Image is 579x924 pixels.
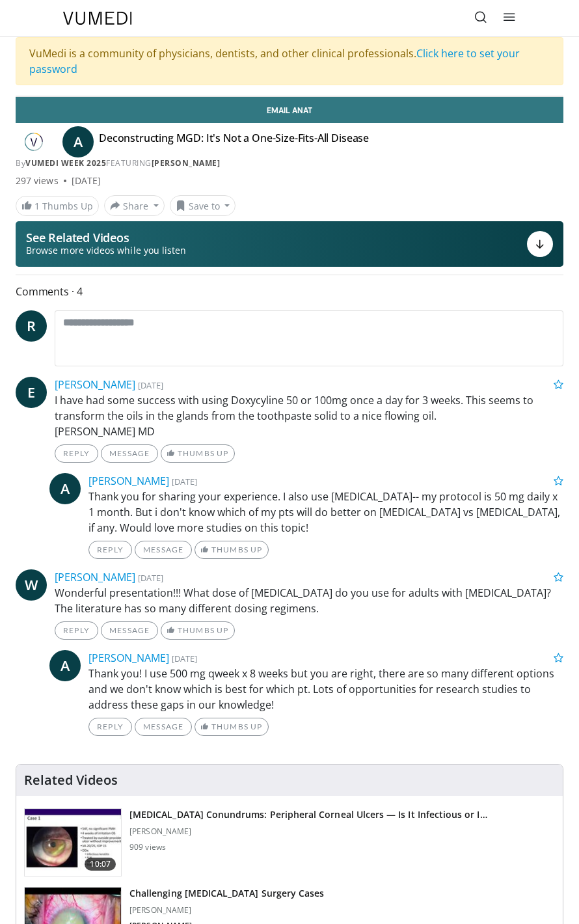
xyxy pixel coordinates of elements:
[49,650,81,681] a: A
[26,244,186,257] span: Browse more videos while you listen
[88,474,169,488] a: [PERSON_NAME]
[135,718,192,736] a: Message
[24,808,555,877] a: 10:07 [MEDICAL_DATA] Conundrums: Peripheral Corneal Ulcers — Is It Infectious or I… [PERSON_NAME]...
[170,195,236,216] button: Save to
[195,541,268,559] a: Thumbs Up
[16,569,47,601] a: W
[135,541,192,559] a: Message
[195,718,268,736] a: Thumbs Up
[55,585,563,616] p: Wonderful presentation!!! What dose of [MEDICAL_DATA] do you use for adults with [MEDICAL_DATA]? ...
[88,651,169,665] a: [PERSON_NAME]
[88,718,132,736] a: Reply
[25,157,106,169] a: Vumedi Week 2025
[88,541,132,559] a: Reply
[25,809,121,876] img: 5ede7c1e-2637-46cb-a546-16fd546e0e1e.150x105_q85_crop-smart_upscale.jpg
[63,12,132,25] img: VuMedi Logo
[72,174,101,187] div: [DATE]
[101,444,158,463] a: Message
[172,653,197,664] small: [DATE]
[85,858,116,871] span: 10:07
[16,310,47,342] a: R
[49,473,81,504] a: A
[16,131,52,152] img: Vumedi Week 2025
[55,377,135,392] a: [PERSON_NAME]
[99,131,369,152] h4: Deconstructing MGD: It's Not a One-Size-Fits-All Disease
[16,37,563,85] div: VuMedi is a community of physicians, dentists, and other clinical professionals.
[62,126,94,157] a: A
[101,621,158,640] a: Message
[55,444,98,463] a: Reply
[16,196,99,216] a: 1 Thumbs Up
[16,221,563,267] button: See Related Videos Browse more videos while you listen
[55,392,563,439] p: I have had some success with using Doxycyline 50 or 100mg once a day for 3 weeks. This seems to t...
[129,905,324,916] p: [PERSON_NAME]
[161,444,234,463] a: Thumbs Up
[129,826,487,837] p: [PERSON_NAME]
[129,887,324,900] h3: Challenging [MEDICAL_DATA] Surgery Cases
[172,476,197,487] small: [DATE]
[138,379,163,391] small: [DATE]
[34,200,40,212] span: 1
[16,157,563,169] div: By FEATURING
[129,842,166,852] p: 909 views
[16,377,47,408] a: E
[129,808,487,821] h3: [MEDICAL_DATA] Conundrums: Peripheral Corneal Ulcers — Is It Infectious or I…
[88,666,563,713] p: Thank you! I use 500 mg qweek x 8 weeks but you are right, there are so many different options an...
[55,621,98,640] a: Reply
[24,772,118,788] h4: Related Videos
[55,570,135,584] a: [PERSON_NAME]
[138,572,163,584] small: [DATE]
[161,621,234,640] a: Thumbs Up
[104,195,165,216] button: Share
[16,97,563,123] a: Email Anat
[16,174,59,187] span: 297 views
[152,157,221,169] a: [PERSON_NAME]
[16,283,563,300] span: Comments 4
[88,489,563,536] p: Thank you for sharing your experience. I also use [MEDICAL_DATA]-- my protocol is 50 mg daily x 1...
[26,231,186,244] p: See Related Videos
